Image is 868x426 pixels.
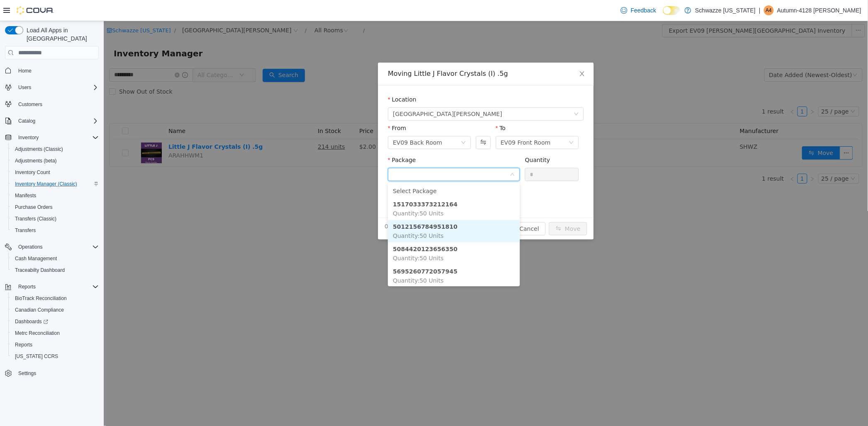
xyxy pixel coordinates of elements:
button: Users [15,82,34,92]
strong: 5695260772057945 [289,247,354,254]
a: Canadian Compliance [12,305,67,315]
span: Inventory Count [12,167,99,177]
button: Metrc Reconciliation [8,327,102,339]
button: [US_STATE] CCRS [8,351,102,362]
i: icon: down [357,119,362,125]
span: Transfers (Classic) [12,214,99,224]
span: Transfers (Classic) [15,215,56,222]
input: Package [289,148,406,160]
span: Inventory [15,133,99,143]
a: Settings [15,368,39,378]
span: Inventory [18,134,39,141]
a: Manifests [12,191,39,201]
span: Home [15,65,99,75]
nav: Complex example [5,61,99,401]
span: Washington CCRS [12,351,99,361]
button: Transfers [8,225,102,236]
strong: 5012156784951810 [289,202,354,209]
button: BioTrack Reconciliation [8,293,102,304]
span: Dashboards [12,317,99,327]
a: Adjustments (beta) [12,156,60,166]
p: Schwazze [US_STATE] [695,5,756,15]
li: 5012156784951810 [284,199,416,221]
span: Cash Management [12,254,99,264]
input: Dark Mode [663,6,680,15]
span: Reports [15,341,32,348]
a: Transfers (Classic) [12,214,60,224]
div: Moving Little J Flavor Crystals (I) .5g [284,48,480,57]
button: Operations [2,241,102,253]
span: Metrc Reconciliation [15,330,60,336]
button: Catalog [2,115,102,127]
a: Inventory Manager (Classic) [12,179,80,189]
button: Inventory [2,132,102,143]
a: [US_STATE] CCRS [12,351,61,361]
button: Reports [15,282,39,292]
button: Canadian Compliance [8,304,102,316]
div: EV09 Front Room [397,115,447,128]
button: Inventory Count [8,167,102,178]
a: Transfers [12,225,39,235]
i: icon: down [465,119,470,125]
span: Catalog [15,116,99,126]
button: Adjustments (beta) [8,155,102,167]
span: Canadian Compliance [15,307,64,313]
span: BioTrack Reconciliation [15,295,67,302]
div: Autumn-4128 Mares [764,5,774,15]
li: 1517033373212164 [284,177,416,199]
button: Customers [2,98,102,110]
a: Adjustments (Classic) [12,144,66,154]
label: From [284,104,302,110]
a: Cash Management [12,254,60,264]
span: Canadian Compliance [12,305,99,315]
span: Settings [15,368,99,378]
span: Adjustments (Classic) [12,144,99,154]
button: Manifests [8,190,102,201]
span: Inventory Manager (Classic) [12,179,99,189]
span: Users [15,82,99,92]
label: Quantity [421,136,446,142]
button: Operations [15,242,46,252]
span: Adjustments (beta) [15,157,57,164]
button: Reports [2,281,102,293]
span: Manifests [12,191,99,201]
button: Reports [8,339,102,351]
span: Cash Management [15,255,57,262]
button: Close [467,41,490,65]
span: Customers [18,101,42,108]
li: 5084420123656350 [284,221,416,244]
li: 5695260772057945 [284,244,416,266]
i: icon: down [470,90,475,96]
a: Traceabilty Dashboard [12,265,68,275]
a: Metrc Reconciliation [12,328,63,338]
button: Settings [2,367,102,379]
span: Metrc Reconciliation [12,328,99,338]
div: EV09 Back Room [289,115,339,128]
label: Package [284,136,312,142]
button: Adjustments (Classic) [8,143,102,155]
p: Autumn-4128 [PERSON_NAME] [777,5,861,15]
span: Purchase Orders [12,202,99,212]
button: icon: swapMove [445,201,483,214]
span: Manifests [15,192,36,199]
a: Dashboards [12,317,51,327]
span: Catalog [18,118,35,124]
span: Quantity : 50 Units [289,256,340,263]
span: Settings [18,370,36,377]
button: Home [2,64,102,76]
strong: 5084420123656350 [289,225,354,231]
span: Feedback [631,6,656,15]
span: Adjustments (beta) [12,156,99,166]
a: BioTrack Reconciliation [12,293,70,303]
span: Customers [15,99,99,109]
span: Quantity : 50 Units [289,189,340,196]
button: Cash Management [8,253,102,264]
span: Reports [18,283,36,290]
a: Reports [12,340,36,350]
a: Inventory Count [12,167,54,177]
button: Inventory [15,133,42,143]
span: Users [18,84,31,91]
span: Adjustments (Classic) [15,146,63,152]
span: Transfers [15,227,36,234]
